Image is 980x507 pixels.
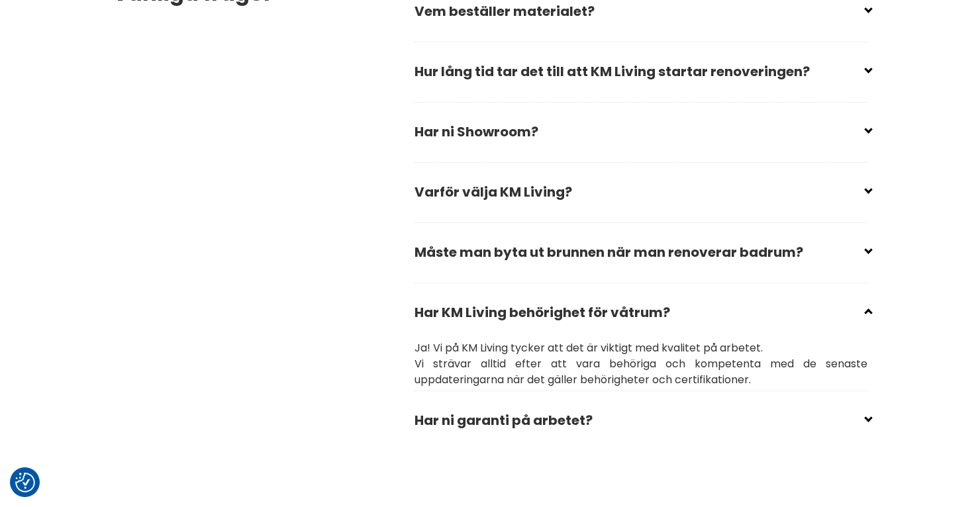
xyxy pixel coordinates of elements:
p: Vi strävar alltid efter att vara behöriga och kompetenta med de senaste uppdateringarna när det g... [415,356,867,388]
h2: Har KM Living behörighet för våtrum? [415,295,867,340]
p: Ja! Vi på KM Living tycker att det är viktigt med kvalitet på arbetet. [415,340,867,356]
h2: Måste man byta ut brunnen när man renoverar badrum? [415,235,867,280]
h2: Har ni Showroom? [415,115,867,160]
h2: Varför välja KM Living? [415,175,867,220]
h2: Har ni garanti på arbetet? [415,403,867,448]
button: Samtyckesinställningar [15,473,35,492]
h2: Hur lång tid tar det till att KM Living startar renoveringen? [415,54,867,99]
img: Revisit consent button [15,473,35,492]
